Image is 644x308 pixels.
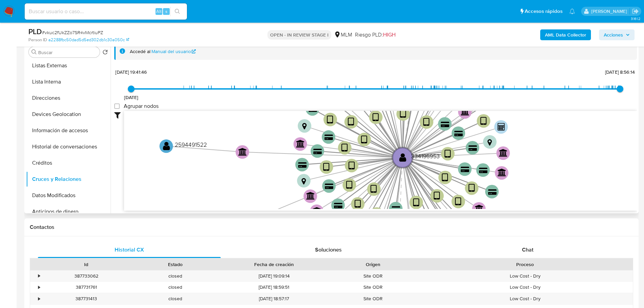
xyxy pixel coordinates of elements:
div: [DATE] 18:59:51 [220,282,329,293]
div: Proceso [422,261,628,268]
text:  [327,115,333,124]
text:  [361,135,367,144]
a: Salir [632,8,639,15]
b: AML Data Collector [545,29,586,40]
text:  [488,189,497,195]
div: Origen [333,261,413,268]
button: Información de accesos [26,122,111,139]
div: Fecha de creación [224,261,324,268]
div: Estado [136,261,215,268]
input: Buscar usuario o caso... [25,7,187,16]
text:  [441,121,449,127]
text:  [313,148,322,155]
h1: Contactos [30,224,633,231]
input: Agrupar nodos [114,103,120,109]
span: Accedé al [130,48,150,55]
span: # vkuc2fUkZZo7SR4vMcrtiuPZ [42,29,103,36]
text:  [325,134,333,141]
text:  [455,197,461,207]
div: • [38,284,40,290]
text:  [325,183,333,190]
span: Accesos rápidos [525,8,563,15]
span: Agrupar nodos [124,103,159,110]
button: Direcciones [26,90,111,106]
text:  [355,199,361,209]
text:  [163,141,170,151]
div: Site ODR [329,270,418,282]
div: closed [131,270,220,282]
div: Low Cost - Dry [418,293,633,304]
span: Chat [522,246,533,254]
div: Low Cost - Dry [418,270,633,282]
text: 334196953 [411,152,440,160]
span: Alt [156,8,162,15]
text:  [306,192,315,200]
button: Datos Modificados [26,187,111,204]
button: Volver al orden por defecto [102,49,108,57]
span: [DATE] 19:41:46 [115,69,147,75]
button: Acciones [599,29,635,40]
text:  [392,206,400,212]
text:  [469,145,477,151]
div: 387731413 [42,293,131,304]
b: Person ID [28,37,47,43]
text:  [445,149,451,159]
text:  [498,123,505,131]
div: Id [47,261,126,268]
div: closed [131,293,220,304]
span: [DATE] 8:56:14 [605,69,635,75]
button: Devices Geolocation [26,106,111,122]
p: loui.hernandezrodriguez@mercadolibre.com.mx [591,8,629,15]
text:  [371,184,377,194]
div: [DATE] 19:09:14 [220,270,329,282]
text:  [298,162,307,168]
button: Lista Interna [26,74,111,90]
div: Site ODR [329,293,418,304]
text:  [479,167,487,174]
text:  [498,168,506,176]
text:  [238,147,247,156]
span: Soluciones [315,246,342,254]
div: • [38,273,40,279]
span: s [165,8,167,15]
button: Créditos [26,155,111,171]
p: OPEN - IN REVIEW STAGE I [267,30,331,40]
div: [DATE] 18:57:17 [220,293,329,304]
div: • [38,295,40,302]
span: Acciones [604,29,623,40]
text:  [413,197,420,207]
div: closed [131,282,220,293]
span: [DATE] [124,94,139,101]
button: search-icon [170,7,184,16]
text:  [487,138,492,146]
text:  [349,161,355,170]
text:  [302,122,307,130]
div: MLM [334,31,352,39]
button: Anticipos de dinero [26,204,111,220]
span: Riesgo PLD: [355,31,396,39]
text:  [296,140,305,148]
text:  [346,180,353,190]
text:  [423,117,430,127]
a: Manual del usuario [151,48,196,55]
text:  [373,113,379,122]
text:  [480,116,487,126]
div: 387731761 [42,282,131,293]
span: HIGH [383,31,396,39]
text:  [341,143,348,153]
text:  [302,177,306,185]
text:  [475,205,484,213]
text:  [499,149,508,157]
text: 2594491522 [175,140,207,149]
span: 3.161.2 [631,16,641,21]
span: Historial CX [115,246,144,254]
text:  [461,108,470,116]
text:  [334,203,342,209]
text:  [400,109,406,119]
text:  [399,152,406,162]
div: 387733062 [42,270,131,282]
button: Historial de conversaciones [26,139,111,155]
button: Cruces y Relaciones [26,171,111,187]
button: AML Data Collector [540,29,591,40]
text:  [454,131,463,137]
